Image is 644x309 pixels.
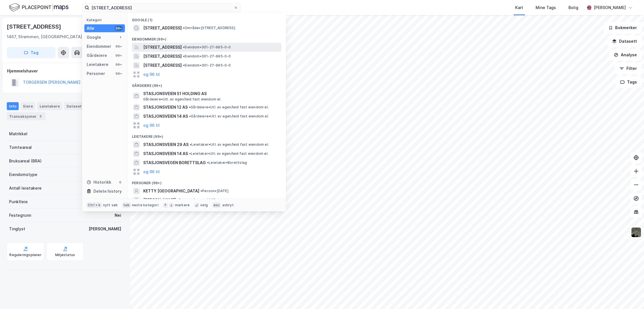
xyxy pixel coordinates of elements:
[143,62,182,69] span: [STREET_ADDRESS]
[143,97,221,102] span: Gårdeiere • Utl. av egen/leid fast eiendom el.
[89,3,234,12] input: Søk på adresse, matrikkel, gårdeiere, leietakere eller personer
[143,188,199,194] span: KETTY [GEOGRAPHIC_DATA]
[190,142,269,147] span: Leietaker • Utl. av egen/leid fast eiendom el.
[115,44,123,49] div: 99+
[536,4,556,11] div: Mine Tags
[9,226,25,232] div: Tinglyst
[87,34,101,41] div: Google
[143,113,188,120] span: STASJONSVEIEN 14 AS
[9,198,28,205] div: Punktleie
[9,158,42,164] div: Bruksareal (BRA)
[143,122,160,129] button: og 96 til
[38,113,43,119] div: 3
[9,130,27,137] div: Matrikkel
[7,68,123,74] div: Hjemmelshaver
[183,54,231,59] span: Eiendom • 301-27-995-0-0
[115,71,123,76] div: 99+
[183,63,185,67] span: •
[189,105,191,109] span: •
[87,43,111,50] div: Eiendommer
[87,202,102,208] div: Ctrl + k
[616,282,644,309] div: Kontrollprogram for chat
[183,26,185,30] span: •
[189,114,269,119] span: Gårdeiere • Utl. av egen/leid fast eiendom el.
[89,226,121,232] div: [PERSON_NAME]
[183,45,231,50] span: Eiendom • 301-27-995-0-0
[115,62,123,67] div: 99+
[93,188,122,195] div: Delete history
[115,53,123,58] div: 99+
[200,203,208,207] div: velg
[604,22,642,33] button: Bokmerker
[177,198,179,202] span: •
[207,160,247,165] span: Leietaker • Borettslag
[515,4,523,11] div: Kart
[9,185,42,192] div: Antall leietakere
[118,180,123,184] div: 0
[127,13,286,23] div: Google (1)
[143,168,160,175] button: og 96 til
[143,71,160,78] button: og 96 til
[143,150,188,157] span: STASJONSVEIEN 14 AS
[183,54,185,58] span: •
[132,203,159,207] div: neste kategori
[631,227,641,238] img: 9k=
[143,25,182,31] span: [STREET_ADDRESS]
[568,4,578,11] div: Bolig
[87,25,94,32] div: Alle
[594,4,626,11] div: [PERSON_NAME]
[183,63,231,68] span: Eiendom • 301-27-995-0-0
[55,253,75,257] div: Miljøstatus
[609,49,642,61] button: Analyse
[143,53,182,60] span: [STREET_ADDRESS]
[64,102,85,110] div: Datasett
[37,102,62,110] div: Leietakere
[9,144,32,151] div: Tomteareal
[143,159,206,166] span: STASJONSVEGEN BORETTSLAG
[212,202,221,208] div: esc
[7,102,19,110] div: Info
[87,52,107,59] div: Gårdeiere
[615,63,642,74] button: Filter
[7,22,62,31] div: [STREET_ADDRESS]
[190,142,191,147] span: •
[103,203,118,207] div: nytt søk
[7,47,55,58] button: Tag
[7,112,46,120] div: Transaksjoner
[118,35,123,40] div: 1
[189,105,269,110] span: Gårdeiere • Utl. av egen/leid fast eiendom el.
[183,45,185,49] span: •
[87,179,111,186] div: Historikk
[143,104,188,111] span: STASJONSVEIEN 12 AS
[175,203,190,207] div: markere
[189,151,268,156] span: Leietaker • Utl. av egen/leid fast eiendom el.
[9,3,69,12] img: logo.f888ab2527a4732fd821a326f86c7f29.svg
[183,26,235,30] span: Område • [STREET_ADDRESS]
[127,79,286,89] div: Gårdeiere (99+)
[607,36,642,47] button: Datasett
[9,253,41,257] div: Reguleringsplaner
[143,197,176,203] span: [PERSON_NAME]
[7,33,82,40] div: 1467, Strømmen, [GEOGRAPHIC_DATA]
[87,18,125,22] div: Kategori
[616,282,644,309] iframe: Chat Widget
[200,189,202,193] span: •
[177,198,215,202] span: Person • 6. mars 1967
[127,176,286,186] div: Personer (99+)
[143,90,279,97] span: STASJONSVEIEN 51 HOLDING AS
[143,141,189,148] span: STASJONSVEIEN 29 AS
[189,151,191,156] span: •
[87,70,105,77] div: Personer
[115,212,121,219] div: Nei
[189,114,191,118] span: •
[207,160,209,165] span: •
[143,44,182,51] span: [STREET_ADDRESS]
[200,189,228,193] span: Person • [DATE]
[115,26,123,31] div: 99+
[222,203,234,207] div: avbryt
[127,130,286,140] div: Leietakere (99+)
[9,171,37,178] div: Eiendomstype
[127,33,286,43] div: Eiendommer (99+)
[9,212,31,219] div: Festegrunn
[21,102,35,110] div: Eiere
